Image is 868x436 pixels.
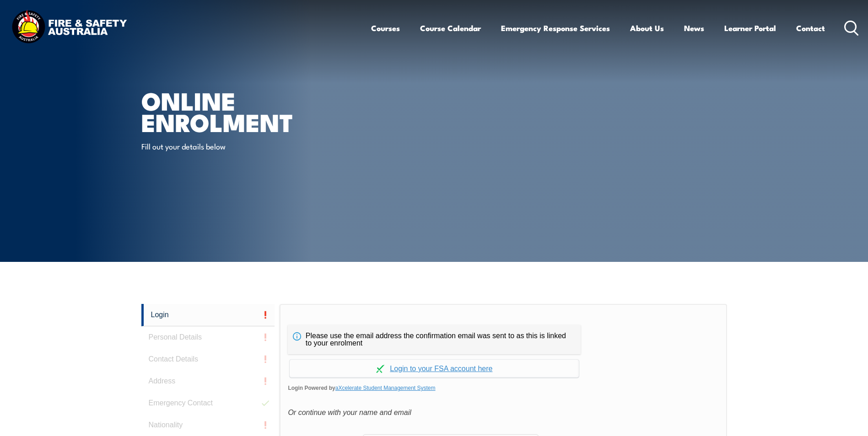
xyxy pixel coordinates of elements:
[141,141,308,151] p: Fill out your details below
[630,16,664,40] a: About Us
[288,325,581,354] div: Please use the email address the confirmation email was sent to as this is linked to your enrolment
[371,16,400,40] a: Courses
[376,365,384,373] img: Log in withaxcelerate
[420,16,481,40] a: Course Calendar
[288,406,718,420] div: Or continue with your name and email
[684,16,704,40] a: News
[501,16,610,40] a: Emergency Response Services
[141,90,367,132] h1: Online Enrolment
[335,385,436,391] a: aXcelerate Student Management System
[141,304,275,326] a: Login
[796,16,825,40] a: Contact
[724,16,776,40] a: Learner Portal
[288,381,718,395] span: Login Powered by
